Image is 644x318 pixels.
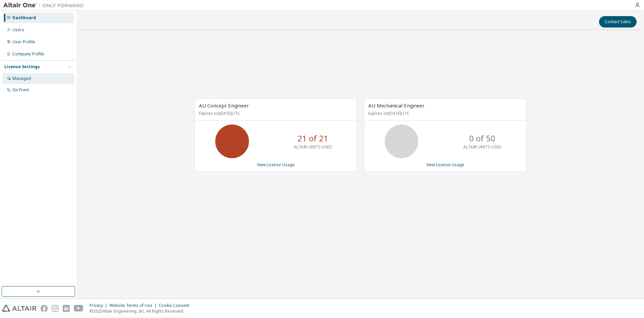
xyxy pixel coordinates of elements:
div: Managed [12,76,31,81]
div: Cookie Consent [159,303,193,308]
img: instagram.svg [52,305,59,312]
div: License Settings [4,64,40,70]
img: altair_logo.svg [2,305,37,312]
a: View License Usage [257,162,295,168]
div: Users [12,27,24,33]
img: linkedin.svg [63,305,70,312]
p: ALTAIR UNITS USED [463,144,501,150]
img: Altair One [3,2,87,9]
div: Privacy [90,303,109,308]
p: ALTAIR UNITS USED [294,144,332,150]
a: View License Usage [426,162,464,168]
p: Expires on [DATE] UTC [199,110,351,116]
div: Dashboard [12,15,36,20]
p: 0 of 50 [469,133,495,144]
img: facebook.svg [41,305,48,312]
p: © 2025 Altair Engineering, Inc. All Rights Reserved. [90,308,193,314]
div: Website Terms of Use [109,303,159,308]
span: AU Mechanical Engineer [368,102,425,109]
div: User Profile [12,39,35,45]
div: On Prem [12,87,29,93]
span: AU Concept Engineer [199,102,249,109]
p: Expires on [DATE] UTC [368,110,521,116]
button: Contact Sales [599,16,637,28]
div: Company Profile [12,51,44,57]
p: 21 of 21 [298,133,328,144]
img: youtube.svg [74,305,84,312]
